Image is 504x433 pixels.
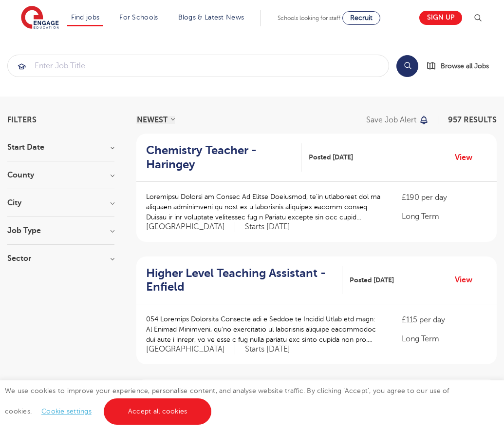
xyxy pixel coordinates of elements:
h3: Sector [7,255,114,262]
a: Find jobs [71,14,100,21]
h3: Job Type [7,227,114,235]
div: Submit [7,55,389,77]
h2: Chemistry Teacher - Haringey [146,143,294,172]
span: Recruit [350,14,373,21]
span: [GEOGRAPHIC_DATA] [146,344,235,354]
span: We use cookies to improve your experience, personalise content, and analyse website traffic. By c... [5,387,449,415]
span: Posted [DATE] [350,275,394,285]
p: 054 Loremips Dolorsita Consecte adi e Seddoe te Incidid Utlab etd magn: Al Enimad Minimveni, qu’n... [146,314,382,345]
h2: Higher Level Teaching Assistant - Enfield [146,266,335,295]
span: [GEOGRAPHIC_DATA] [146,222,235,232]
span: Browse all Jobs [441,60,489,72]
p: Starts [DATE] [245,222,290,232]
a: Recruit [342,11,380,25]
a: Accept all cookies [104,398,212,425]
input: Submit [8,55,389,77]
span: Filters [7,116,37,124]
a: Higher Level Teaching Assistant - Enfield [146,266,342,295]
a: View [455,274,480,286]
img: Engage Education [21,6,59,30]
h3: City [7,199,114,207]
p: Save job alert [366,116,416,124]
a: Chemistry Teacher - Haringey [146,143,301,172]
a: View [455,151,480,164]
a: Sign up [419,11,462,25]
span: Schools looking for staff [278,15,340,21]
a: Blogs & Latest News [178,14,244,21]
p: £115 per day [402,314,487,326]
p: £190 per day [402,192,487,203]
h3: Start Date [7,143,114,151]
span: Posted [DATE] [309,152,353,162]
button: Save job alert [366,116,429,124]
button: Search [396,55,418,77]
span: 957 RESULTS [448,116,497,124]
a: Cookie settings [41,408,92,415]
a: Browse all Jobs [426,60,497,72]
p: Long Term [402,333,487,345]
h3: County [7,171,114,179]
a: For Schools [119,14,158,21]
p: Loremipsu Dolorsi am Consec Ad Elitse Doeiusmod, te’in utlaboreet dol ma aliquaen adminimveni qu ... [146,192,382,222]
p: Starts [DATE] [245,344,290,354]
p: Long Term [402,211,487,222]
